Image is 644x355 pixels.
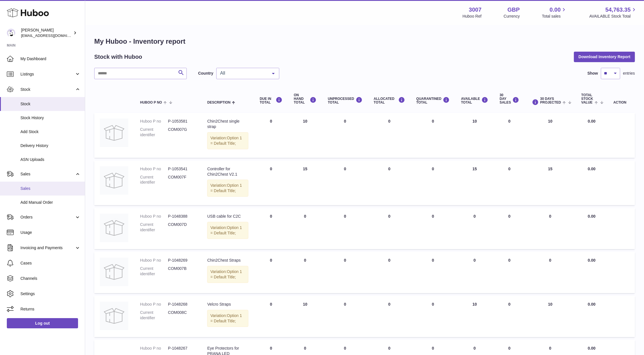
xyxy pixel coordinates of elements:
img: product image [100,119,128,147]
dt: Huboo P no [140,119,168,124]
span: Option 1 = Default Title; [210,269,242,279]
span: [EMAIL_ADDRESS][DOMAIN_NAME] [21,33,83,38]
dt: Huboo P no [140,214,168,219]
h1: My Huboo - Inventory report [94,37,635,46]
span: 0.00 [588,119,595,123]
span: Invoicing and Payments [20,245,75,251]
span: Usage [20,230,81,235]
span: Listings [20,72,75,77]
div: Currency [504,14,520,19]
div: AVAILABLE Total [461,97,488,104]
td: 0 [254,113,288,158]
td: 0 [525,208,576,249]
span: 0 [432,258,434,262]
div: Variation: [207,132,248,149]
img: product image [100,258,128,286]
span: Stock History [20,115,81,121]
span: Stock [20,87,75,92]
td: 0 [322,161,368,205]
span: Channels [20,276,81,281]
dt: Huboo P no [140,302,168,307]
div: ALLOCATED Total [374,97,405,104]
strong: 3007 [469,6,482,14]
img: bevmay@maysama.com [7,29,15,37]
dd: COM007B [168,266,196,277]
td: 0 [254,296,288,337]
span: 54,763.35 [605,6,631,14]
span: AVAILABLE Stock Total [589,14,637,19]
span: 30 DAYS PROJECTED [540,97,561,104]
div: Velcro Straps [207,302,248,307]
td: 0 [368,161,411,205]
strong: GBP [507,6,520,14]
td: 0 [288,252,322,293]
a: Log out [7,318,78,328]
div: Variation: [207,310,248,327]
span: Total stock value [581,93,593,105]
h2: Stock with Huboo [94,53,142,61]
div: Action [613,101,629,104]
td: 0 [322,252,368,293]
dt: Current identifier [140,266,168,277]
dd: P-1048267 [168,346,196,351]
dd: COM008C [168,310,196,321]
label: Country [198,71,213,76]
button: Download Inventory Report [574,52,635,62]
td: 0 [368,113,411,158]
div: Variation: [207,180,248,197]
td: 10 [455,113,494,158]
td: 10 [288,296,322,337]
td: 0 [494,161,525,205]
div: QUARANTINED Total [416,97,450,104]
div: UNPROCESSED Total [328,97,362,104]
img: product image [100,302,128,330]
span: 0 [432,119,434,123]
div: [PERSON_NAME] [21,28,72,38]
span: Total sales [542,14,567,19]
span: 0.00 [588,346,595,350]
span: 0 [432,214,434,219]
dt: Huboo P no [140,346,168,351]
span: 0.00 [588,214,595,219]
span: 0.00 [588,258,595,262]
td: 0 [494,252,525,293]
span: Returns [20,306,81,312]
td: 0 [254,161,288,205]
span: Orders [20,215,75,220]
span: Option 1 = Default Title; [210,136,242,146]
dt: Huboo P no [140,258,168,263]
span: 0.00 [588,302,595,306]
td: 0 [322,113,368,158]
dd: P-1048388 [168,214,196,219]
span: 0 [432,346,434,350]
span: Option 1 = Default Title; [210,313,242,323]
dd: P-1053541 [168,166,196,172]
div: Chin2Chest single strap [207,119,248,129]
span: Sales [20,186,81,191]
div: Variation: [207,266,248,283]
td: 0 [525,252,576,293]
dd: P-1053581 [168,119,196,124]
td: 15 [525,161,576,205]
td: 10 [525,113,576,158]
dt: Current identifier [140,127,168,138]
dt: Current identifier [140,310,168,321]
td: 0 [322,296,368,337]
span: Settings [20,291,81,297]
span: 0 [432,302,434,306]
div: DUE IN TOTAL [260,97,282,104]
img: product image [100,214,128,242]
td: 0 [368,252,411,293]
a: 0.00 Total sales [542,6,567,19]
td: 10 [288,113,322,158]
span: All [219,70,268,76]
span: Description [207,101,230,104]
div: Controller for Chin2Chest V2.1 [207,166,248,177]
dd: P-1048268 [168,302,196,307]
td: 15 [455,161,494,205]
span: Huboo P no [140,101,162,104]
dt: Current identifier [140,175,168,185]
td: 0 [455,252,494,293]
span: ASN Uploads [20,157,81,162]
td: 0 [455,208,494,249]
